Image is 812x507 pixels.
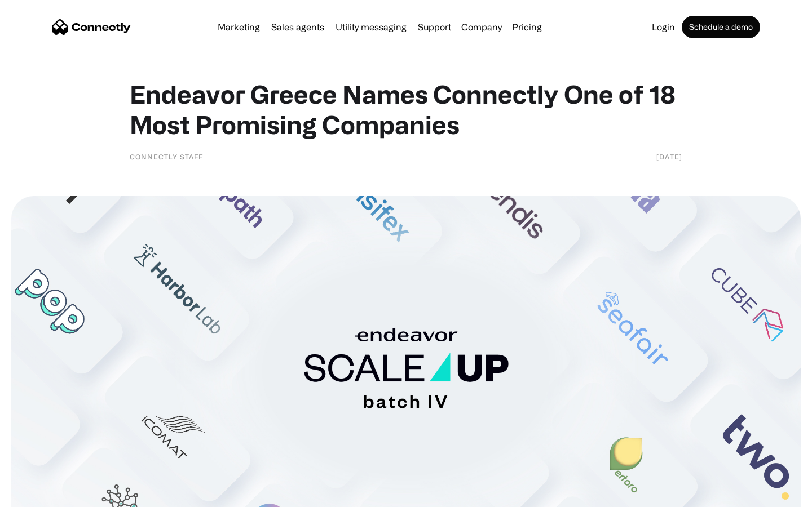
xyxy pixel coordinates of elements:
[130,151,203,162] div: Connectly Staff
[682,16,760,38] a: Schedule a demo
[130,79,682,140] h1: Endeavor Greece Names Connectly One of 18 Most Promising Companies
[647,23,679,32] a: Login
[656,151,682,162] div: [DATE]
[267,23,329,32] a: Sales agents
[331,23,411,32] a: Utility messaging
[461,19,502,35] div: Company
[11,487,68,503] aside: Language selected: English
[23,487,68,503] ul: Language list
[413,23,456,32] a: Support
[213,23,264,32] a: Marketing
[507,23,546,32] a: Pricing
